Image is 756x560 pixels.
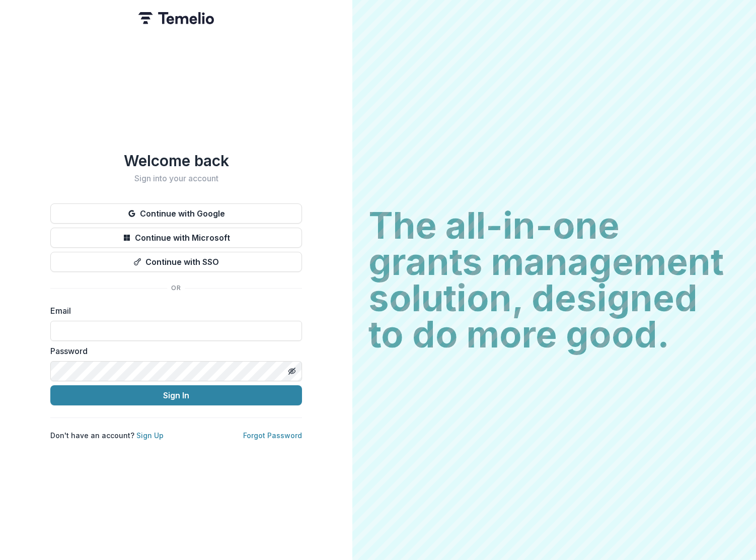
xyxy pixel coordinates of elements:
button: Toggle password visibility [284,363,300,379]
h2: Sign into your account [50,174,302,183]
p: Don't have an account? [50,430,164,441]
a: Forgot Password [243,431,302,440]
button: Sign In [50,385,302,405]
button: Continue with Google [50,203,302,224]
label: Email [50,305,296,317]
button: Continue with Microsoft [50,228,302,248]
a: Sign Up [136,431,164,440]
label: Password [50,345,296,357]
h1: Welcome back [50,152,302,170]
button: Continue with SSO [50,252,302,272]
img: Temelio [138,12,214,24]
